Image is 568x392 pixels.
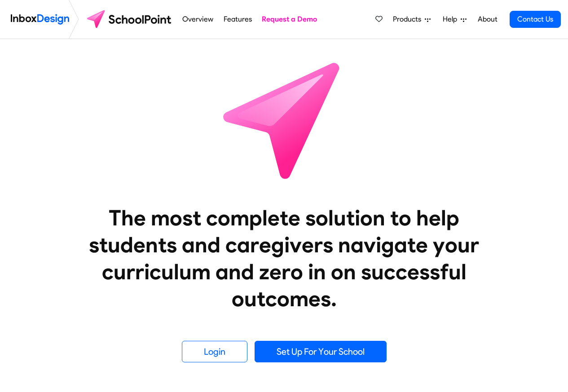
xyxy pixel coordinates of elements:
[180,10,216,28] a: Overview
[255,341,387,362] a: Set Up For Your School
[260,10,320,28] a: Request a Demo
[83,9,177,30] img: schoolpoint logo
[510,11,561,28] a: Contact Us
[221,10,254,28] a: Features
[389,10,434,28] a: Products
[71,204,498,312] heading: The most complete solution to help students and caregivers navigate your curriculum and zero in o...
[182,341,247,362] a: Login
[475,10,500,28] a: About
[203,39,365,201] img: icon_schoolpoint.svg
[439,10,470,28] a: Help
[393,14,425,25] span: Products
[443,14,461,25] span: Help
